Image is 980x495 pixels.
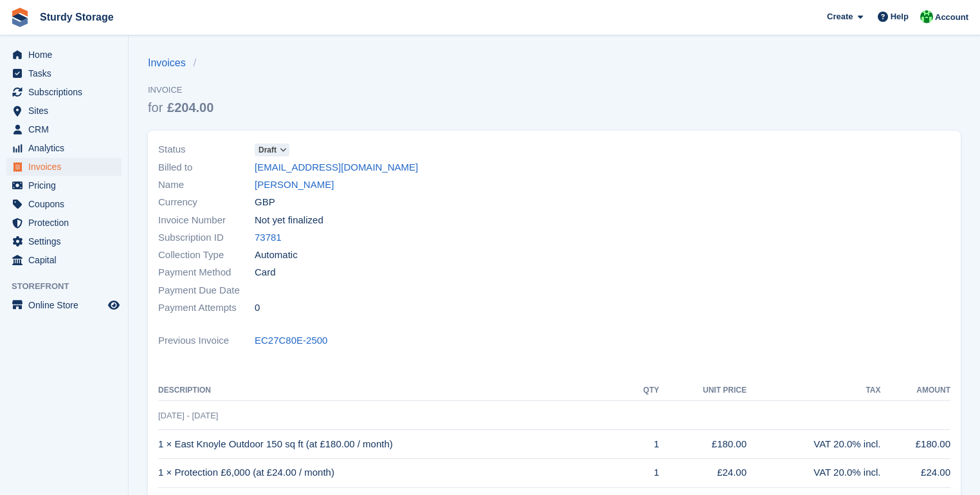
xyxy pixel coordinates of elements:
[158,458,628,487] td: 1 × Protection £6,000 (at £24.00 / month)
[6,83,122,101] a: menu
[28,83,105,101] span: Subscriptions
[891,10,909,23] span: Help
[158,333,255,348] span: Previous Invoice
[148,84,213,97] span: Invoice
[6,251,122,269] a: menu
[747,380,880,401] th: Tax
[148,100,163,115] span: for
[158,160,255,175] span: Billed to
[158,213,255,228] span: Invoice Number
[935,11,968,24] span: Account
[10,8,30,27] img: stora-icon-8386f47178a22dfd0bd8f6a31ec36ba5ce8667c1dd55bd0f319d3a0aa187defe.svg
[6,232,122,250] a: menu
[158,301,255,315] span: Payment Attempts
[6,195,122,213] a: menu
[255,248,298,263] span: Automatic
[659,430,747,459] td: £180.00
[6,176,122,194] a: menu
[881,380,951,401] th: Amount
[747,437,880,452] div: VAT 20.0% incl.
[6,158,122,176] a: menu
[747,465,880,480] div: VAT 20.0% incl.
[6,46,122,64] a: menu
[920,10,933,23] img: Simon Sturdy
[28,158,105,176] span: Invoices
[158,283,255,298] span: Payment Due Date
[628,430,659,459] td: 1
[158,248,255,263] span: Collection Type
[158,178,255,192] span: Name
[148,55,213,71] nav: breadcrumbs
[255,178,334,192] a: [PERSON_NAME]
[255,160,418,175] a: [EMAIL_ADDRESS][DOMAIN_NAME]
[255,213,323,228] span: Not yet finalized
[255,142,289,157] a: Draft
[255,195,275,210] span: GBP
[158,430,628,459] td: 1 × East Knoyle Outdoor 150 sq ft (at £180.00 / month)
[167,100,213,115] span: £204.00
[28,139,105,157] span: Analytics
[158,380,628,401] th: Description
[259,144,277,156] span: Draft
[28,46,105,64] span: Home
[158,265,255,280] span: Payment Method
[106,297,122,313] a: Preview store
[28,176,105,194] span: Pricing
[28,102,105,120] span: Sites
[827,10,853,23] span: Create
[28,120,105,138] span: CRM
[158,195,255,210] span: Currency
[148,55,194,71] a: Invoices
[659,458,747,487] td: £24.00
[28,64,105,82] span: Tasks
[158,411,218,420] span: [DATE] - [DATE]
[6,214,122,232] a: menu
[255,265,276,280] span: Card
[255,230,282,245] a: 73781
[881,458,951,487] td: £24.00
[6,296,122,314] a: menu
[28,195,105,213] span: Coupons
[881,430,951,459] td: £180.00
[659,380,747,401] th: Unit Price
[158,230,255,245] span: Subscription ID
[255,301,260,315] span: 0
[28,214,105,232] span: Protection
[6,120,122,138] a: menu
[28,251,105,269] span: Capital
[12,280,128,293] span: Storefront
[35,6,119,28] a: Sturdy Storage
[628,380,659,401] th: QTY
[628,458,659,487] td: 1
[6,139,122,157] a: menu
[28,232,105,250] span: Settings
[6,102,122,120] a: menu
[158,142,255,157] span: Status
[6,64,122,82] a: menu
[28,296,105,314] span: Online Store
[255,333,327,348] a: EC27C80E-2500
